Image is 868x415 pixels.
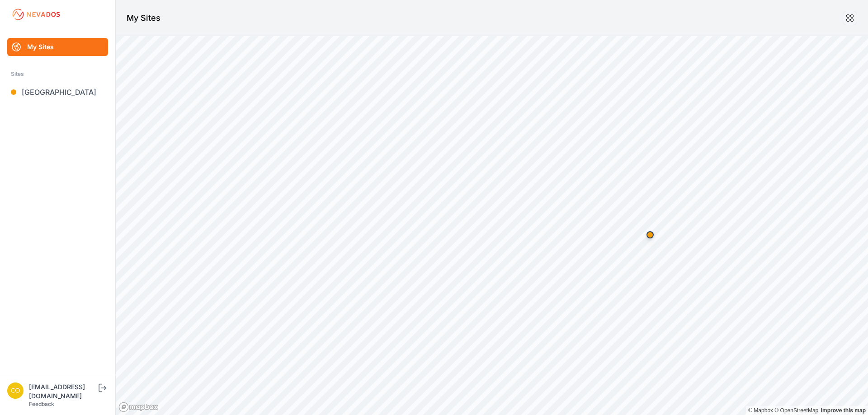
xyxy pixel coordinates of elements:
img: controlroomoperator@invenergy.com [7,382,24,399]
div: Sites [11,69,104,79]
canvas: Map [116,36,868,415]
div: Map marker [641,226,659,244]
a: Map feedback [821,407,866,414]
div: [EMAIL_ADDRESS][DOMAIN_NAME] [29,382,97,401]
a: My Sites [7,38,108,56]
a: Mapbox logo [118,402,158,412]
a: Mapbox [748,407,773,414]
img: Nevados [11,7,61,22]
a: [GEOGRAPHIC_DATA] [7,83,108,101]
h1: My Sites [127,12,160,24]
a: OpenStreetMap [774,407,818,414]
a: Feedback [29,401,54,407]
